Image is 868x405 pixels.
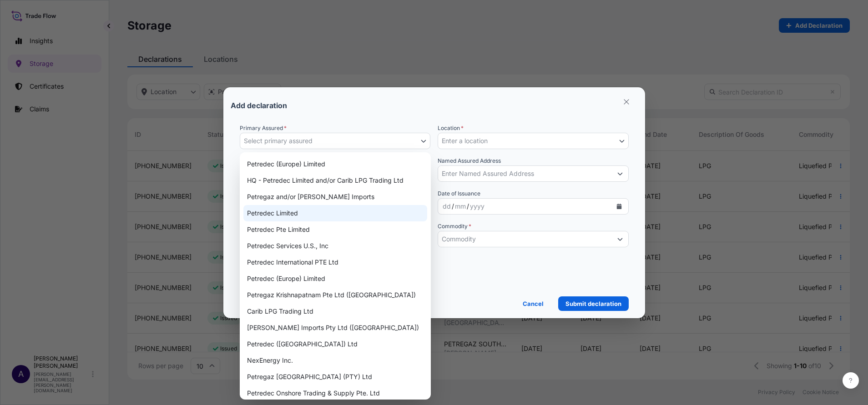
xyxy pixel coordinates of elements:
div: month, [454,201,467,212]
div: Petredec Services U.S., Inc [243,238,427,254]
p: Add declaration [231,102,287,109]
div: Petregaz [GEOGRAPHIC_DATA] (PTY) Ltd [243,369,427,385]
button: Show suggestions [612,165,628,182]
p: Submit declaration [565,299,621,308]
div: NexEnergy Inc. [243,352,427,369]
div: HQ - Petredec Limited and/or Carib LPG Trading Ltd [243,172,427,189]
button: Calendar [612,199,626,214]
input: Enter Named Assured Address [438,165,612,182]
div: Petredec Onshore Trading & Supply Pte. Ltd [243,385,427,401]
p: Cancel [523,299,544,308]
div: Petredec Limited [243,205,427,221]
div: / [452,201,454,212]
button: Select Location [438,133,629,149]
span: Select primary assured [244,136,313,145]
div: year, [469,201,485,212]
div: Petredec ([GEOGRAPHIC_DATA]) Ltd [243,336,427,352]
span: Date of Issuance [438,189,480,198]
span: Primary Assured [240,124,287,133]
div: Petregaz Krishnapatnam Pte Ltd ([GEOGRAPHIC_DATA]) [243,287,427,303]
span: Enter a location [442,136,488,145]
div: Petredec Pte Limited [243,221,427,238]
div: Petredec (Europe) Limited [243,270,427,287]
div: Petredec (Europe) Limited [243,156,427,172]
label: Named Assured Address [438,156,501,165]
div: Petregaz and/or [PERSON_NAME] Imports [243,189,427,205]
button: Show suggestions [612,231,628,247]
div: day, [442,201,452,212]
div: Petredec International PTE Ltd [243,254,427,270]
label: Commodity [438,222,471,231]
div: / [467,201,469,212]
div: [PERSON_NAME] Imports Pty Ltd ([GEOGRAPHIC_DATA]) [243,320,427,336]
span: Location [438,124,464,133]
div: Carib LPG Trading Ltd [243,303,427,320]
input: Commodity [438,231,612,247]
